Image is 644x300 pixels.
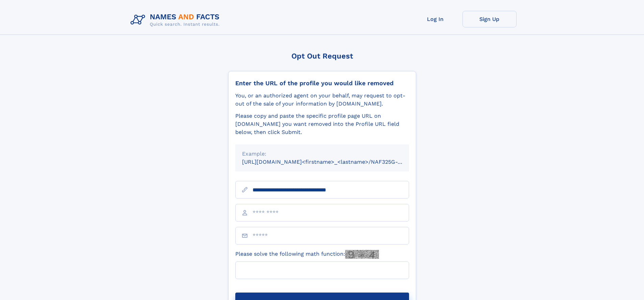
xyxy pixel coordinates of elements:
div: Enter the URL of the profile you would like removed [235,79,409,87]
div: Opt Out Request [228,52,416,60]
img: Logo Names and Facts [128,11,225,29]
div: Please copy and paste the specific profile page URL on [DOMAIN_NAME] you want removed into the Pr... [235,112,409,136]
label: Please solve the following math function: [235,250,379,259]
a: Log In [408,11,462,27]
a: Sign Up [462,11,517,27]
div: You, or an authorized agent on your behalf, may request to opt-out of the sale of your informatio... [235,92,409,108]
small: [URL][DOMAIN_NAME]<firstname>_<lastname>/NAF325G-xxxxxxxx [242,159,422,165]
div: Example: [242,150,402,158]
